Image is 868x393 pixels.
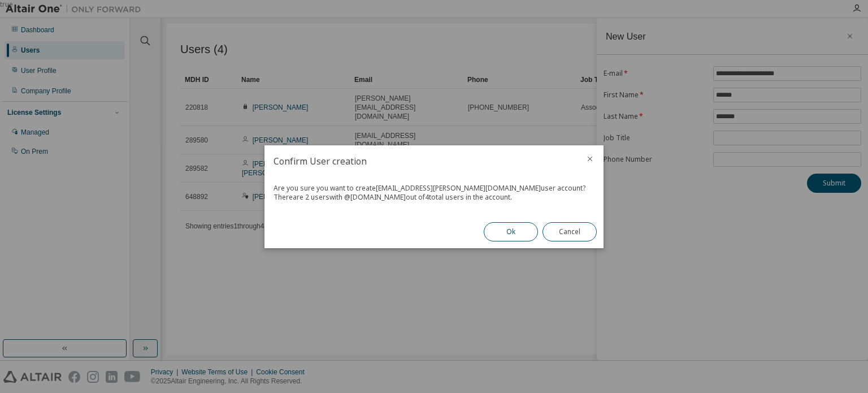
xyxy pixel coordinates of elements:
div: There are 2 users with @ [DOMAIN_NAME] out of 4 total users in the account. [274,193,594,202]
button: Ok [484,222,538,241]
div: Are you sure you want to create [EMAIL_ADDRESS][PERSON_NAME][DOMAIN_NAME] user account? [274,184,594,193]
h2: Confirm User creation [264,145,576,177]
button: close [585,154,594,163]
button: Cancel [542,222,597,241]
